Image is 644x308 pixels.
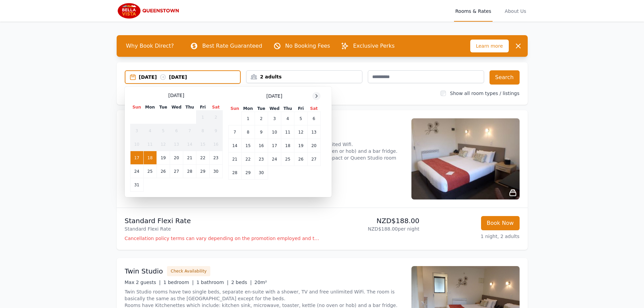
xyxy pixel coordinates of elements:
[130,151,143,165] td: 17
[307,125,320,139] td: 13
[281,125,294,139] td: 11
[231,280,252,285] span: 2 beds |
[281,152,294,166] td: 25
[157,124,170,138] td: 5
[255,112,268,125] td: 2
[294,125,307,139] td: 12
[255,105,268,112] th: Tue
[325,226,420,232] p: NZD$188.00 per night
[285,42,330,50] p: No Booking Fees
[183,104,196,111] th: Thu
[196,104,209,111] th: Fri
[294,152,307,166] td: 26
[353,42,395,50] p: Exclusive Perks
[228,139,241,152] td: 14
[117,3,182,19] img: Bella Vista Queenstown
[241,139,255,152] td: 15
[196,124,209,138] td: 8
[268,112,281,125] td: 3
[228,166,241,180] td: 28
[170,138,183,151] td: 13
[228,152,241,166] td: 21
[268,152,281,166] td: 24
[157,151,170,165] td: 19
[196,111,209,124] td: 1
[228,105,241,112] th: Sun
[307,139,320,152] td: 20
[255,166,268,180] td: 30
[183,165,196,178] td: 28
[209,165,222,178] td: 30
[307,112,320,125] td: 6
[196,151,209,165] td: 22
[268,105,281,112] th: Wed
[143,138,157,151] td: 11
[490,70,520,85] button: Search
[143,165,157,178] td: 25
[125,226,319,232] p: Standard Flexi Rate
[266,93,282,99] span: [DATE]
[125,266,163,276] h3: Twin Studio
[157,138,170,151] td: 12
[209,124,222,138] td: 9
[268,139,281,152] td: 17
[294,105,307,112] th: Fri
[307,152,320,166] td: 27
[183,151,196,165] td: 21
[294,139,307,152] td: 19
[255,152,268,166] td: 23
[170,165,183,178] td: 27
[268,125,281,139] td: 10
[281,105,294,112] th: Thu
[130,178,143,192] td: 31
[255,280,267,285] span: 20m²
[209,104,222,111] th: Sat
[121,39,180,53] span: Why Book Direct?
[130,124,143,138] td: 3
[281,139,294,152] td: 18
[241,152,255,166] td: 22
[196,280,229,285] span: 1 bathroom |
[170,104,183,111] th: Wed
[294,112,307,125] td: 5
[425,233,520,240] p: 1 night, 2 adults
[167,266,210,276] button: Check Availability
[325,216,420,226] p: NZD$188.00
[209,151,222,165] td: 23
[450,91,519,96] label: Show all room types / listings
[139,74,240,80] div: [DATE] [DATE]
[168,92,184,99] span: [DATE]
[125,280,161,285] span: Max 2 guests |
[183,124,196,138] td: 7
[130,104,143,111] th: Sun
[143,151,157,165] td: 18
[470,40,509,52] span: Learn more
[481,216,520,230] button: Book Now
[209,138,222,151] td: 16
[202,42,262,50] p: Best Rate Guaranteed
[143,124,157,138] td: 4
[183,138,196,151] td: 14
[130,165,143,178] td: 24
[246,73,362,80] div: 2 adults
[143,104,157,111] th: Mon
[125,235,319,242] p: Cancellation policy terms can vary depending on the promotion employed and the time of stay of th...
[157,104,170,111] th: Tue
[281,112,294,125] td: 4
[157,165,170,178] td: 26
[209,111,222,124] td: 2
[130,138,143,151] td: 10
[241,125,255,139] td: 8
[307,105,320,112] th: Sat
[241,112,255,125] td: 1
[228,125,241,139] td: 7
[163,280,194,285] span: 1 bedroom |
[241,166,255,180] td: 29
[196,165,209,178] td: 29
[170,151,183,165] td: 20
[196,138,209,151] td: 15
[241,105,255,112] th: Mon
[255,139,268,152] td: 16
[170,124,183,138] td: 6
[255,125,268,139] td: 9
